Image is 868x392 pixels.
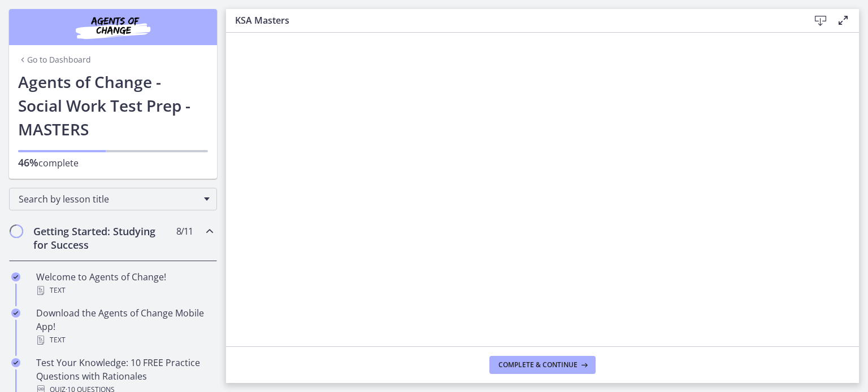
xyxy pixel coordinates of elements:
[498,360,578,369] span: Complete & continue
[11,309,20,318] i: Completed
[489,356,596,374] button: Complete & continue
[18,70,208,141] h1: Agents of Change - Social Work Test Prep - MASTERS
[11,358,20,367] i: Completed
[19,193,198,205] span: Search by lesson title
[36,270,212,297] div: Welcome to Agents of Change!
[235,14,791,27] h3: KSA Masters
[33,224,171,252] h2: Getting Started: Studying for Success
[36,333,212,347] div: Text
[36,284,212,297] div: Text
[18,156,38,169] span: 46%
[18,54,91,65] a: Go to Dashboard
[36,306,212,347] div: Download the Agents of Change Mobile App!
[45,14,181,41] img: Agents of Change
[176,224,193,238] span: 8 / 11
[9,188,217,210] div: Search by lesson title
[11,272,20,281] i: Completed
[18,156,208,170] p: complete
